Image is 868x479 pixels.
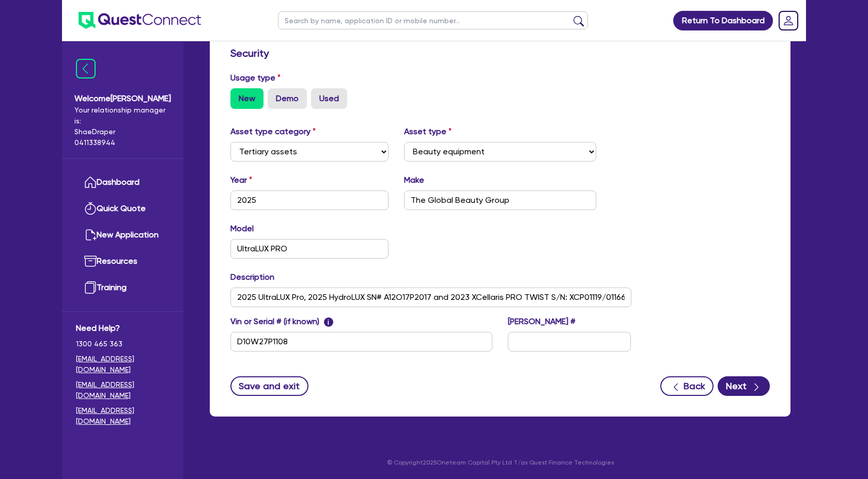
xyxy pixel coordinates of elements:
[76,379,169,401] a: [EMAIL_ADDRESS][DOMAIN_NAME]
[311,88,347,109] label: Used
[230,222,254,235] label: Model
[404,174,424,186] label: Make
[76,405,169,427] a: [EMAIL_ADDRESS][DOMAIN_NAME]
[76,59,96,78] img: icon-menu-close
[76,322,169,334] span: Need Help?
[404,125,452,138] label: Asset type
[230,47,770,59] h3: Security
[76,354,169,375] a: [EMAIL_ADDRESS][DOMAIN_NAME]
[230,376,308,396] button: Save and exit
[76,275,169,301] a: Training
[74,105,171,148] span: Your relationship manager is: Shae Draper 0411338944
[76,169,169,196] a: Dashboard
[76,339,169,349] span: 1300 465 363
[230,271,274,283] label: Description
[230,174,252,186] label: Year
[775,7,802,34] a: Dropdown toggle
[230,315,333,328] label: Vin or Serial # (if known)
[76,222,169,248] a: New Application
[203,458,798,467] p: © Copyright 2025 Oneteam Capital Pty Ltd T/as Quest Finance Technologies
[230,88,263,109] label: New
[230,125,316,138] label: Asset type category
[84,281,97,294] img: training
[278,11,588,29] input: Search by name, application ID or mobile number...
[673,11,773,30] a: Return To Dashboard
[76,196,169,222] a: Quick Quote
[660,376,714,396] button: Back
[84,202,97,215] img: quick-quote
[230,72,281,84] label: Usage type
[84,255,97,267] img: resources
[718,376,770,396] button: Next
[79,12,201,29] img: quest-connect-logo-blue
[508,315,576,328] label: [PERSON_NAME] #
[324,317,333,327] span: i
[268,88,307,109] label: Demo
[76,248,169,275] a: Resources
[84,229,97,241] img: new-application
[74,92,171,105] span: Welcome [PERSON_NAME]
